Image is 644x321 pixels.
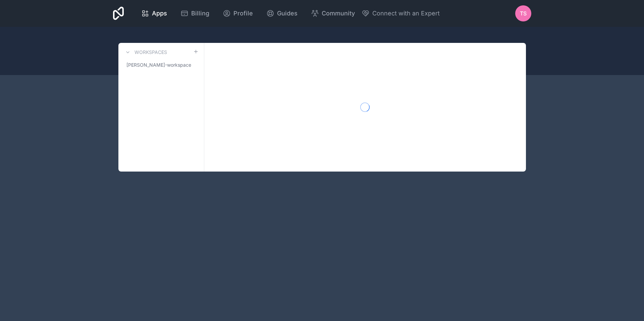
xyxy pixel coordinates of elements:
[135,49,167,56] h3: Workspaces
[261,6,303,21] a: Guides
[277,9,298,18] span: Guides
[136,6,172,21] a: Apps
[217,6,258,21] a: Profile
[124,59,199,71] a: [PERSON_NAME]-workspace
[124,48,167,56] a: Workspaces
[322,9,355,18] span: Community
[152,9,167,18] span: Apps
[191,9,209,18] span: Billing
[233,9,253,18] span: Profile
[362,9,440,18] button: Connect with an Expert
[520,9,527,17] span: TS
[306,6,360,21] a: Community
[372,9,440,18] span: Connect with an Expert
[126,62,191,68] span: [PERSON_NAME]-workspace
[175,6,215,21] a: Billing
